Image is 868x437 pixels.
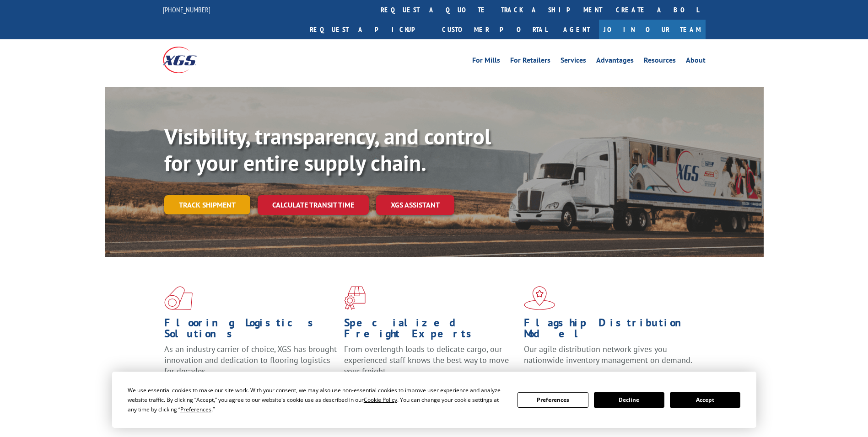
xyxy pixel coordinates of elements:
a: Advantages [596,57,634,67]
img: xgs-icon-flagship-distribution-model-red [524,286,555,310]
a: Services [561,57,586,67]
a: Join Our Team [599,20,706,39]
h1: Flooring Logistics Solutions [164,317,337,344]
div: Cookie Consent Prompt [112,372,756,428]
b: Visibility, transparency, and control for your entire supply chain. [164,122,491,177]
a: [PHONE_NUMBER] [163,5,210,14]
a: Calculate transit time [258,195,369,215]
button: Decline [594,392,664,408]
img: xgs-icon-total-supply-chain-intelligence-red [164,286,193,310]
a: Customer Portal [435,20,554,39]
button: Accept [670,392,740,408]
a: Track shipment [164,195,250,214]
a: About [686,57,706,67]
button: Preferences [518,392,588,408]
img: xgs-icon-focused-on-flooring-red [344,286,366,310]
h1: Flagship Distribution Model [524,317,697,344]
span: Preferences [180,405,211,413]
span: Our agile distribution network gives you nationwide inventory management on demand. [524,344,692,365]
div: We use essential cookies to make our site work. With your consent, we may also use non-essential ... [128,385,507,414]
span: Cookie Policy [364,396,397,404]
p: From overlength loads to delicate cargo, our experienced staff knows the best way to move your fr... [344,344,517,384]
a: XGS ASSISTANT [376,195,454,215]
span: As an industry carrier of choice, XGS has brought innovation and dedication to flooring logistics... [164,344,337,376]
a: Resources [644,57,676,67]
a: Agent [554,20,599,39]
a: For Retailers [510,57,550,67]
a: For Mills [472,57,500,67]
h1: Specialized Freight Experts [344,317,517,344]
a: Request a pickup [303,20,435,39]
